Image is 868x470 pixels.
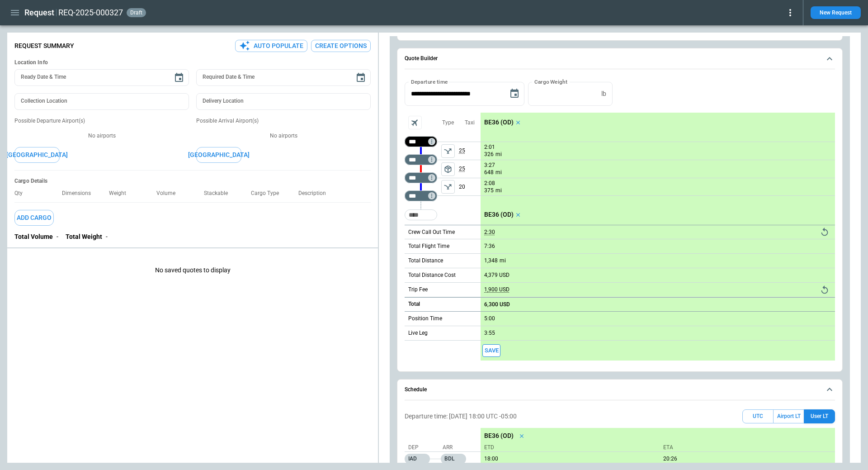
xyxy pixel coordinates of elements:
button: Create Options [311,40,371,52]
p: 4,379 USD [484,272,509,279]
button: Save [482,344,500,357]
p: lb [601,90,606,98]
p: Volume [156,190,183,197]
h2: REQ-2025-000327 [58,7,123,18]
p: - [106,233,108,241]
p: mi [495,169,502,176]
button: [GEOGRAPHIC_DATA] [196,147,241,163]
div: Too short [405,209,437,220]
button: left aligned [441,162,455,176]
h6: Total [408,301,420,307]
p: 648 [484,169,494,176]
p: BE36 (OD) [484,432,514,440]
p: No airports [14,132,189,140]
div: Not found [405,154,437,165]
p: BE36 (OD) [484,211,514,218]
button: Reset [818,283,831,297]
button: Quote Builder [405,48,835,69]
button: Choose date, selected date is Oct 14, 2025 [505,85,524,103]
button: left aligned [441,144,455,158]
button: left aligned [441,180,455,194]
button: Add Cargo [14,210,54,226]
p: ETD [484,444,656,451]
p: 20 [459,178,481,195]
span: Aircraft selection [408,116,422,129]
p: Trip Fee [408,286,428,294]
p: mi [495,187,502,195]
p: BDL [441,454,466,464]
p: Possible Departure Airport(s) [14,117,189,125]
p: Request Summary [14,42,74,50]
h6: Quote Builder [405,56,438,62]
p: Total Distance Cost [408,271,456,279]
h6: Cargo Details [14,178,371,185]
p: Departure time: [DATE] 18:00 UTC -05:00 [405,413,517,420]
p: Total Flight Time [408,242,449,250]
p: 1,900 USD [484,286,509,293]
p: No airports [196,132,371,140]
p: 10/14/2025 [481,456,656,462]
p: 5:00 [484,315,495,322]
p: 2:30 [484,229,495,236]
p: Stackable [204,190,235,197]
p: 10/14/2025 [660,456,835,462]
label: Departure time [411,78,448,85]
p: Total Distance [408,257,443,265]
p: Total Volume [14,233,53,241]
button: Auto Populate [235,40,307,52]
div: scrollable content [481,113,835,361]
p: Dep [408,444,440,451]
p: 1,348 [484,257,498,264]
button: UTC [742,409,774,423]
p: Live Leg [408,329,428,337]
p: ETA [660,444,831,451]
p: Type [442,119,454,127]
button: Reset [818,225,831,239]
p: 375 [484,187,494,195]
p: Total Weight [66,233,102,241]
p: Position Time [408,315,442,323]
p: No saved quotes to display [7,252,378,289]
p: mi [495,151,502,158]
p: 7:36 [484,243,495,250]
p: Possible Arrival Airport(s) [196,117,371,125]
p: 6,300 USD [484,301,510,308]
p: 25 [459,160,481,178]
p: 2:08 [484,180,495,187]
p: 326 [484,151,494,158]
p: BE36 (OD) [484,119,514,126]
span: Type of sector [441,180,455,194]
h6: Location Info [14,59,371,66]
div: Not found [405,190,437,201]
span: Save this aircraft quote and copy details to clipboard [482,344,500,357]
p: Weight [109,190,133,197]
p: 3:27 [484,162,495,169]
p: IAD [405,454,430,464]
h6: Schedule [405,387,427,393]
p: Qty [14,190,30,197]
button: Choose date [352,69,370,87]
button: Choose date [170,69,188,87]
div: Not found [405,172,437,183]
h1: Request [24,7,54,18]
p: Dimensions [62,190,98,197]
p: 3:55 [484,330,495,337]
p: mi [500,257,506,265]
span: Type of sector [441,144,455,158]
p: Description [298,190,333,197]
span: Type of sector [441,162,455,176]
span: package_2 [443,165,453,174]
p: Cargo Type [251,190,286,197]
div: Quote Builder [405,82,835,361]
button: Schedule [405,380,835,400]
p: - [57,233,58,241]
button: Airport LT [774,409,804,423]
label: Cargo Weight [534,78,567,85]
div: Not found [405,136,437,147]
span: draft [128,9,144,16]
p: 2:01 [484,144,495,151]
p: 25 [459,142,481,160]
p: Taxi [465,119,475,127]
button: [GEOGRAPHIC_DATA] [14,147,60,163]
button: New Request [811,6,861,19]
